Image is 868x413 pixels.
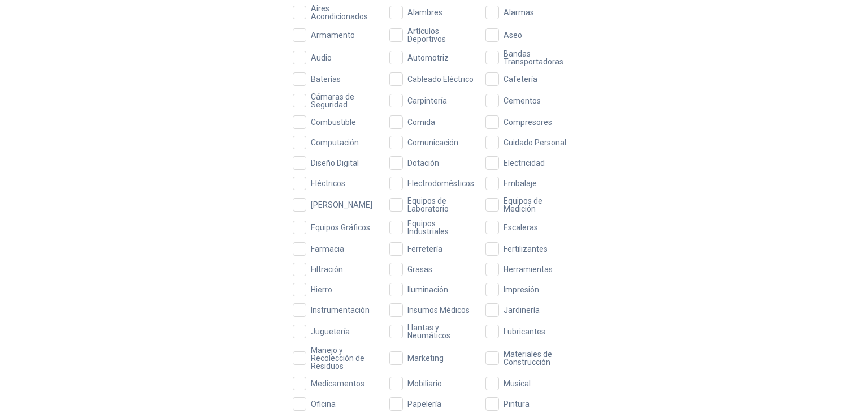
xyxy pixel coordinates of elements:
[306,118,361,126] span: Combustible
[403,8,447,16] span: Alambres
[403,118,440,126] span: Comida
[403,324,479,339] span: Llantas y Neumáticos
[499,306,544,314] span: Jardinería
[306,31,359,39] span: Armamento
[403,54,453,62] span: Automotriz
[499,31,527,39] span: Aseo
[306,245,349,253] span: Farmacia
[403,159,444,167] span: Dotación
[499,8,539,16] span: Alarmas
[403,265,437,273] span: Grasas
[403,75,478,83] span: Cableado Eléctrico
[403,245,447,253] span: Ferretería
[306,159,363,167] span: Diseño Digital
[499,179,541,187] span: Embalaje
[306,286,337,294] span: Hierro
[306,265,348,273] span: Filtración
[403,400,446,408] span: Papelería
[306,223,375,231] span: Equipos Gráficos
[306,75,345,83] span: Baterías
[403,97,452,105] span: Carpintería
[403,220,479,235] span: Equipos Industriales
[403,306,474,314] span: Insumos Médicos
[403,27,479,43] span: Artículos Deportivos
[306,93,383,109] span: Cámaras de Seguridad
[306,306,374,314] span: Instrumentación
[306,328,354,335] span: Juguetería
[499,265,557,273] span: Herramientas
[403,197,479,213] span: Equipos de Laboratorio
[499,197,575,213] span: Equipos de Medición
[306,346,383,370] span: Manejo y Recolección de Residuos
[499,159,549,167] span: Electricidad
[499,50,575,66] span: Bandas Transportadoras
[499,245,552,253] span: Fertilizantes
[403,179,479,187] span: Electrodomésticos
[306,179,350,187] span: Eléctricos
[306,201,377,209] span: [PERSON_NAME]
[403,354,448,362] span: Marketing
[499,380,535,388] span: Musical
[403,380,446,388] span: Mobiliario
[499,97,545,105] span: Cementos
[306,54,336,62] span: Audio
[499,139,571,147] span: Cuidado Personal
[306,5,383,20] span: Aires Acondicionados
[499,286,544,294] span: Impresión
[306,400,340,408] span: Oficina
[499,223,542,231] span: Escaleras
[499,75,542,83] span: Cafetería
[499,350,575,366] span: Materiales de Construcción
[499,328,550,335] span: Lubricantes
[306,139,363,147] span: Computación
[499,118,557,126] span: Compresores
[499,400,534,408] span: Pintura
[403,139,463,147] span: Comunicación
[306,380,369,388] span: Medicamentos
[403,286,453,294] span: Iluminación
